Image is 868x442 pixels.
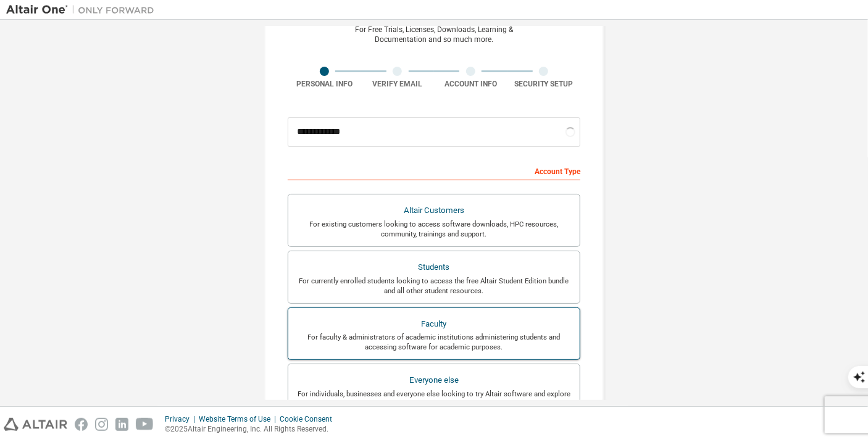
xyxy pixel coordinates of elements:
[199,414,280,424] div: Website Terms of Use
[280,414,340,424] div: Cookie Consent
[296,389,572,409] div: For individuals, businesses and everyone else looking to try Altair software and explore our prod...
[296,372,572,389] div: Everyone else
[296,202,572,219] div: Altair Customers
[6,4,161,16] img: Altair One
[296,259,572,276] div: Students
[296,315,572,333] div: Faculty
[288,79,361,89] div: Personal Info
[136,418,154,431] img: youtube.svg
[115,418,128,431] img: linkedin.svg
[507,79,581,89] div: Security Setup
[95,418,108,431] img: instagram.svg
[75,418,88,431] img: facebook.svg
[288,161,580,180] div: Account Type
[165,414,199,424] div: Privacy
[165,424,340,435] p: © 2025 Altair Engineering, Inc. All Rights Reserved.
[361,79,435,89] div: Verify Email
[296,332,572,352] div: For faculty & administrators of academic institutions administering students and accessing softwa...
[434,79,507,89] div: Account Info
[4,418,67,431] img: altair_logo.svg
[296,219,572,239] div: For existing customers looking to access software downloads, HPC resources, community, trainings ...
[355,25,513,44] div: For Free Trials, Licenses, Downloads, Learning & Documentation and so much more.
[296,276,572,296] div: For currently enrolled students looking to access the free Altair Student Edition bundle and all ...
